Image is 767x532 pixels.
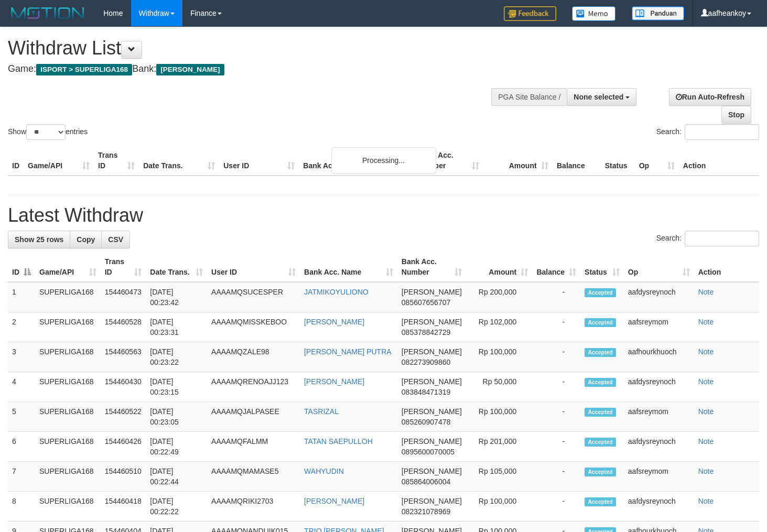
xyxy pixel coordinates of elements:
[698,318,714,326] a: Note
[8,124,88,140] label: Show entries
[219,146,299,176] th: User ID
[585,408,616,417] span: Accepted
[101,432,146,462] td: 154460426
[24,146,94,176] th: Game/API
[26,124,66,140] select: Showentries
[300,252,397,282] th: Bank Acc. Name: activate to sort column ascending
[101,492,146,522] td: 154460418
[146,492,207,522] td: [DATE] 00:22:22
[669,88,751,106] a: Run Auto-Refresh
[304,348,391,356] a: [PERSON_NAME] PUTRA
[35,342,101,372] td: SUPERLIGA168
[35,282,101,312] td: SUPERLIGA168
[207,402,300,432] td: AAAAMQJALPASEE
[466,432,532,462] td: Rp 201,000
[574,93,623,101] span: None selected
[146,282,207,312] td: [DATE] 00:23:42
[35,462,101,492] td: SUPERLIGA168
[146,402,207,432] td: [DATE] 00:23:05
[8,38,501,59] h1: Withdraw List
[101,402,146,432] td: 154460522
[624,312,694,342] td: aafsreymom
[146,342,207,372] td: [DATE] 00:23:22
[207,372,300,402] td: AAAAMQRENOAJJ123
[402,407,462,416] span: [PERSON_NAME]
[698,348,714,356] a: Note
[304,288,369,296] a: JATMIKOYULIONO
[698,497,714,505] a: Note
[585,348,616,357] span: Accepted
[402,388,450,396] span: Copy 083848471319 to clipboard
[698,437,714,446] a: Note
[402,477,450,486] span: Copy 085864006004 to clipboard
[94,146,139,176] th: Trans ID
[101,252,146,282] th: Trans ID: activate to sort column ascending
[146,252,207,282] th: Date Trans.: activate to sort column ascending
[601,146,635,176] th: Status
[70,231,102,248] a: Copy
[146,372,207,402] td: [DATE] 00:23:15
[402,348,462,356] span: [PERSON_NAME]
[685,231,759,246] input: Search:
[466,252,532,282] th: Amount: activate to sort column ascending
[8,5,88,21] img: MOTION_logo.png
[402,377,462,386] span: [PERSON_NAME]
[304,407,339,416] a: TASRIZAL
[8,231,70,248] a: Show 25 rows
[8,402,35,432] td: 5
[466,282,532,312] td: Rp 200,000
[402,328,450,336] span: Copy 085378842729 to clipboard
[580,252,624,282] th: Status: activate to sort column ascending
[553,146,601,176] th: Balance
[77,235,95,244] span: Copy
[8,64,501,74] h4: Game: Bank:
[504,6,556,21] img: Feedback.jpg
[698,288,714,296] a: Note
[532,492,580,522] td: -
[721,106,751,124] a: Stop
[207,342,300,372] td: AAAAMQZALE98
[402,437,462,446] span: [PERSON_NAME]
[698,467,714,475] a: Note
[35,312,101,342] td: SUPERLIGA168
[532,402,580,432] td: -
[532,252,580,282] th: Balance: activate to sort column ascending
[466,372,532,402] td: Rp 50,000
[585,438,616,447] span: Accepted
[207,282,300,312] td: AAAAMQSUCESPER
[685,124,759,140] input: Search:
[35,432,101,462] td: SUPERLIGA168
[632,6,684,20] img: panduan.png
[624,342,694,372] td: aafhourkhuoch
[532,432,580,462] td: -
[101,372,146,402] td: 154460430
[15,235,63,244] span: Show 25 rows
[624,432,694,462] td: aafdysreynoch
[698,377,714,386] a: Note
[304,497,364,505] a: [PERSON_NAME]
[8,205,759,226] h1: Latest Withdraw
[585,378,616,387] span: Accepted
[624,252,694,282] th: Op: activate to sort column ascending
[8,252,35,282] th: ID: activate to sort column descending
[207,252,300,282] th: User ID: activate to sort column ascending
[402,298,450,307] span: Copy 085607656707 to clipboard
[679,146,759,176] th: Action
[414,146,483,176] th: Bank Acc. Number
[624,282,694,312] td: aafdysreynoch
[402,448,455,456] span: Copy 0895600070005 to clipboard
[694,252,759,282] th: Action
[624,462,694,492] td: aafsreymom
[532,342,580,372] td: -
[8,432,35,462] td: 6
[8,492,35,522] td: 8
[146,462,207,492] td: [DATE] 00:22:44
[36,64,132,75] span: ISPORT > SUPERLIGA168
[466,312,532,342] td: Rp 102,000
[532,282,580,312] td: -
[624,492,694,522] td: aafdysreynoch
[156,64,224,75] span: [PERSON_NAME]
[331,147,436,173] div: Processing...
[466,402,532,432] td: Rp 100,000
[624,372,694,402] td: aafdysreynoch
